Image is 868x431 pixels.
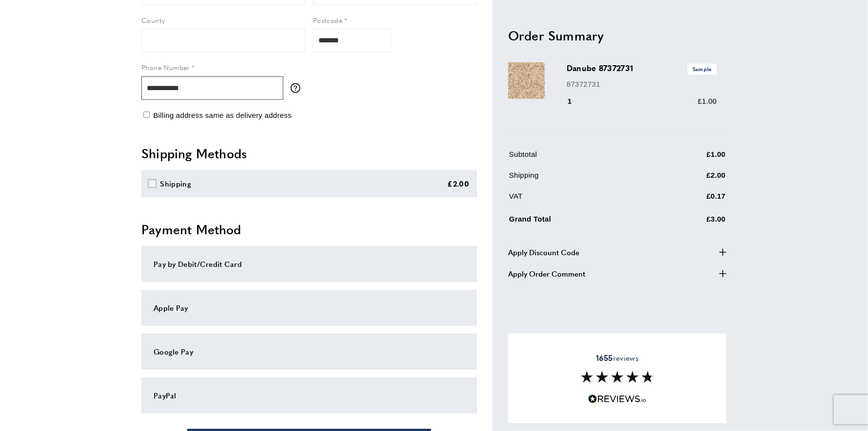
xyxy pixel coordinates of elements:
[658,211,726,232] td: £3.00
[509,211,657,232] td: Grand Total
[567,78,717,90] p: 87372731
[658,190,726,209] td: £0.17
[509,190,657,209] td: VAT
[698,97,717,105] span: £1.00
[567,95,586,107] div: 1
[596,352,613,363] strong: 1655
[508,62,545,99] img: Danube 87372731
[688,64,717,74] span: Sample
[141,221,477,238] h2: Payment Method
[596,353,639,363] span: reviews
[291,83,305,93] button: More information
[581,371,654,383] img: Reviews section
[508,246,579,258] span: Apply Discount Code
[141,62,190,72] span: Phone Number
[154,302,465,314] div: Apple Pay
[567,62,717,74] h3: Danube 87372731
[141,145,477,162] h2: Shipping Methods
[658,149,726,168] td: £1.00
[153,111,292,119] span: Billing address same as delivery address
[448,178,470,189] div: £2.00
[154,390,465,401] div: PayPal
[509,169,657,188] td: Shipping
[313,15,342,25] span: Postcode
[508,267,585,279] span: Apply Order Comment
[154,346,465,357] div: Google Pay
[588,394,647,404] img: Reviews.io 5 stars
[154,258,465,270] div: Pay by Debit/Credit Card
[508,26,727,44] h2: Order Summary
[509,149,657,168] td: Subtotal
[658,169,726,188] td: £2.00
[160,178,191,189] div: Shipping
[141,15,165,25] span: County
[143,112,150,118] input: Billing address same as delivery address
